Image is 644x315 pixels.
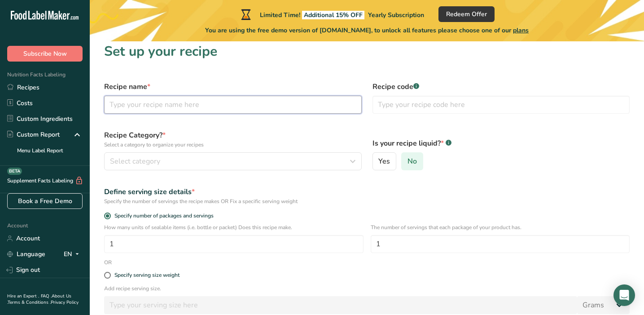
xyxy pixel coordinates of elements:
[372,81,630,92] label: Recipe code
[372,96,630,114] input: Type your recipe code here
[104,41,630,62] h1: Set up your recipe
[613,284,635,306] div: Open Intercom Messenger
[104,186,630,197] div: Define serving size details
[114,272,180,279] div: Specify serving size weight
[446,9,487,19] span: Redeem Offer
[104,296,577,314] input: Type your serving size here
[302,11,364,19] span: Additional 15% OFF
[7,293,71,306] a: About Us .
[104,96,362,114] input: Type your recipe name here
[104,130,362,149] label: Recipe Category?
[64,249,83,260] div: EN
[104,152,362,170] button: Select category
[104,223,364,231] p: How many units of sealable items (i.e. bottle or packet) Does this recipe make.
[371,223,630,231] p: The number of servings that each package of your product has.
[8,299,51,306] a: Terms & Conditions .
[99,258,117,266] div: OR
[205,26,529,35] span: You are using the free demo version of [DOMAIN_NAME], to unlock all features please choose one of...
[378,157,390,166] span: Yes
[7,130,60,139] div: Custom Report
[407,157,417,166] span: No
[438,6,495,22] button: Redeem Offer
[7,246,45,262] a: Language
[7,193,83,209] a: Book a Free Demo
[7,293,39,299] a: Hire an Expert .
[104,141,362,149] p: Select a category to organize your recipes
[7,168,22,175] div: BETA
[239,9,424,20] div: Limited Time!
[23,49,67,58] span: Subscribe Now
[7,46,83,62] button: Subscribe Now
[372,138,630,149] label: Is your recipe liquid?
[104,197,630,205] div: Specify the number of servings the recipe makes OR Fix a specific serving weight
[110,156,160,167] span: Select category
[513,26,529,35] span: plans
[104,81,362,92] label: Recipe name
[51,299,79,306] a: Privacy Policy
[368,11,424,19] span: Yearly Subscription
[111,213,214,219] span: Specify number of packages and servings
[104,284,630,293] p: Add recipe serving size.
[41,293,52,299] a: FAQ .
